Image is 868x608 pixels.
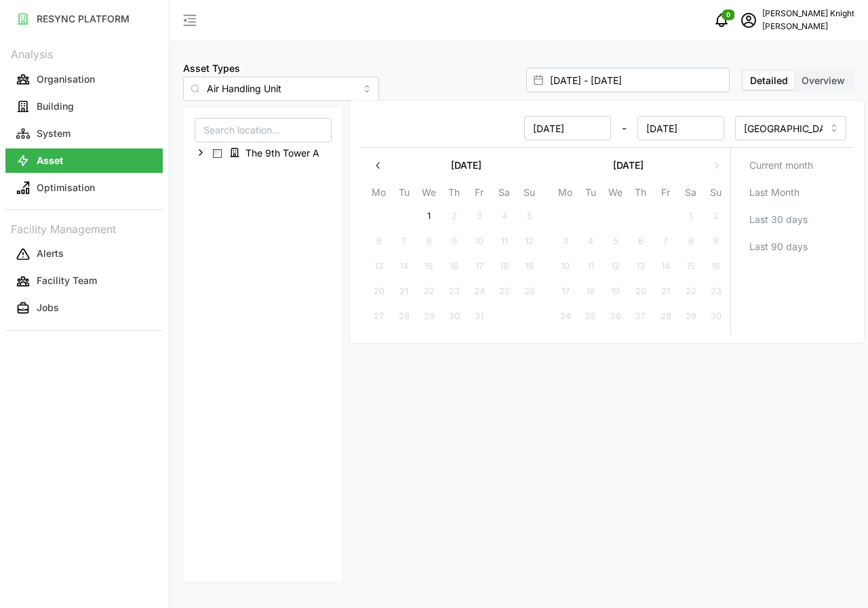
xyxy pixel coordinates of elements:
span: Select The 9th Tower A [213,149,222,158]
button: Jobs [5,296,163,321]
span: Last 30 days [749,208,808,231]
button: 5 November 2025 [604,229,628,254]
th: Fr [467,184,492,204]
p: Jobs [37,301,59,315]
button: 8 November 2025 [679,229,703,254]
button: Organisation [5,67,163,92]
span: Detailed [750,75,788,86]
button: Last 30 days [736,207,848,232]
button: 24 November 2025 [553,304,578,329]
button: RESYNC PLATFORM [5,7,163,31]
button: Asset [5,148,163,173]
button: 5 October 2025 [517,204,542,228]
p: Building [37,100,74,113]
button: 7 October 2025 [392,229,416,254]
button: 30 November 2025 [704,304,728,329]
th: We [603,184,628,204]
a: Asset [5,147,163,174]
button: 29 October 2025 [417,304,441,329]
button: Last 90 days [736,235,848,259]
p: Alerts [37,247,64,260]
th: Sa [492,184,517,204]
button: 30 October 2025 [442,304,467,329]
span: Last Month [749,181,800,204]
button: 29 November 2025 [679,304,703,329]
a: Jobs [5,295,163,322]
button: 1 October 2025 [417,204,441,228]
th: Su [703,184,728,204]
a: Optimisation [5,174,163,201]
button: 3 November 2025 [553,229,578,254]
button: 25 October 2025 [492,279,517,304]
button: 21 November 2025 [654,279,678,304]
button: 2 November 2025 [704,204,728,228]
th: Tu [578,184,603,204]
button: 19 November 2025 [604,279,628,304]
button: notifications [708,7,735,34]
p: Optimisation [37,181,95,195]
button: 9 November 2025 [704,229,728,254]
th: Sa [678,184,703,204]
button: 15 November 2025 [679,254,703,279]
button: 19 October 2025 [517,254,542,279]
p: Analysis [5,43,163,63]
button: 13 October 2025 [367,254,391,279]
a: Building [5,93,163,120]
button: 13 November 2025 [629,254,653,279]
button: 22 October 2025 [417,279,441,304]
button: 20 October 2025 [367,279,391,304]
button: 20 November 2025 [629,279,653,304]
th: Fr [653,184,678,204]
span: The 9th Tower A [224,144,329,161]
button: 23 November 2025 [704,279,728,304]
p: Facility Team [37,274,97,287]
button: 4 October 2025 [492,204,517,228]
button: 26 November 2025 [604,304,628,329]
button: 6 October 2025 [367,229,391,254]
button: 4 November 2025 [578,229,603,254]
button: 17 October 2025 [467,254,492,279]
button: 2 October 2025 [442,204,467,228]
button: Optimisation [5,176,163,200]
a: Facility Team [5,268,163,295]
a: Organisation [5,66,163,93]
p: RESYNC PLATFORM [37,12,130,26]
button: 11 November 2025 [578,254,603,279]
p: Asset [37,154,63,167]
button: 8 October 2025 [417,229,441,254]
button: 16 November 2025 [704,254,728,279]
th: Tu [391,184,416,204]
button: Alerts [5,242,163,266]
button: 23 October 2025 [442,279,467,304]
button: System [5,121,163,146]
button: 28 November 2025 [654,304,678,329]
button: [DATE] [553,153,704,178]
th: We [416,184,441,204]
span: The 9th Tower A [245,146,319,160]
button: 25 November 2025 [578,304,603,329]
button: 28 October 2025 [392,304,416,329]
button: 7 November 2025 [654,229,678,254]
button: 21 October 2025 [392,279,416,304]
label: Asset Types [183,61,240,76]
div: - [368,116,724,140]
button: 10 November 2025 [553,254,578,279]
button: 18 November 2025 [578,279,603,304]
button: 1 November 2025 [679,204,703,228]
button: 22 November 2025 [679,279,703,304]
button: 14 October 2025 [392,254,416,279]
button: 10 October 2025 [467,229,492,254]
th: Th [441,184,467,204]
button: 15 October 2025 [417,254,441,279]
button: Building [5,94,163,119]
button: 16 October 2025 [442,254,467,279]
span: Overview [802,75,845,86]
button: Current month [736,153,848,178]
button: Last Month [736,180,848,205]
button: 9 October 2025 [442,229,467,254]
span: Last 90 days [749,235,808,258]
button: 6 November 2025 [629,229,653,254]
input: Search location... [195,118,332,142]
p: Organisation [37,73,95,86]
a: RESYNC PLATFORM [5,5,163,33]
